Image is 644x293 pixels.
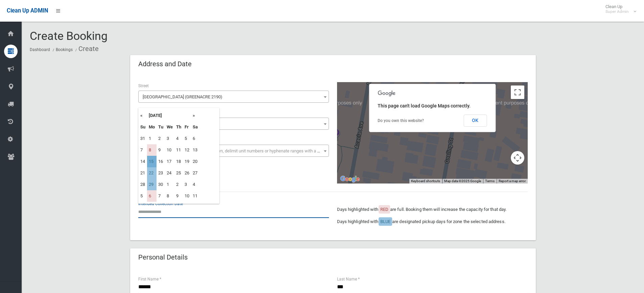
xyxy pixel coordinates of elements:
a: Terms (opens in new tab) [485,179,495,183]
td: 1 [165,179,174,190]
td: 2 [174,179,183,190]
td: 7 [157,190,165,202]
td: 7 [139,144,147,156]
span: This page can't load Google Maps correctly. [378,103,471,108]
td: 24 [165,167,174,179]
td: 23 [157,167,165,179]
th: Mo [147,121,157,133]
td: 3 [183,179,191,190]
td: 8 [147,144,157,156]
td: 30 [157,179,165,190]
td: 10 [183,190,191,202]
span: 24 [140,119,327,129]
td: 13 [191,144,199,156]
td: 22 [147,167,157,179]
td: 20 [191,156,199,167]
th: » [191,110,199,121]
td: 9 [157,144,165,156]
td: 11 [174,144,183,156]
td: 9 [174,190,183,202]
span: Gosling Street (GREENACRE 2190) [140,92,327,102]
td: 8 [165,190,174,202]
header: Address and Date [130,57,200,71]
span: Gosling Street (GREENACRE 2190) [138,91,329,103]
img: Google [339,175,361,184]
td: 27 [191,167,199,179]
td: 25 [174,167,183,179]
th: Tu [157,121,165,133]
td: 18 [174,156,183,167]
button: Map camera controls [511,151,524,165]
td: 10 [165,144,174,156]
span: Select the unit number from the dropdown, delimit unit numbers or hyphenate ranges with a comma [143,148,332,153]
td: 11 [191,190,199,202]
p: Days highlighted with are full. Booking them will increase the capacity for that day. [337,205,528,214]
button: Keyboard shortcuts [411,179,440,184]
td: 28 [139,179,147,190]
td: 6 [147,190,157,202]
header: Personal Details [130,251,196,264]
td: 19 [183,156,191,167]
th: We [165,121,174,133]
button: OK [463,115,487,127]
p: Days highlighted with are designated pickup days for zone the selected address. [337,218,528,226]
td: 15 [147,156,157,167]
td: 3 [165,133,174,144]
td: 21 [139,167,147,179]
th: Sa [191,121,199,133]
td: 12 [183,144,191,156]
th: Fr [183,121,191,133]
td: 26 [183,167,191,179]
a: Bookings [56,47,73,52]
a: Report a map error [499,179,526,183]
span: Map data ©2025 Google [444,179,481,183]
td: 4 [174,133,183,144]
td: 14 [139,156,147,167]
a: Dashboard [30,47,50,52]
td: 29 [147,179,157,190]
td: 31 [139,133,147,144]
th: Th [174,121,183,133]
span: 24 [138,118,329,130]
td: 1 [147,133,157,144]
th: [DATE] [147,110,191,121]
a: Open this area in Google Maps (opens a new window) [339,175,361,184]
td: 5 [183,133,191,144]
li: Create [74,43,99,55]
span: Create Booking [30,29,108,43]
span: RED [380,207,388,212]
th: « [139,110,147,121]
span: Clean Up [602,4,636,14]
td: 17 [165,156,174,167]
td: 16 [157,156,165,167]
td: 5 [139,190,147,202]
button: Toggle fullscreen view [511,86,524,99]
small: Super Admin [605,9,629,14]
span: Clean Up ADMIN [7,7,48,14]
td: 6 [191,133,199,144]
th: Su [139,121,147,133]
td: 2 [157,133,165,144]
td: 4 [191,179,199,190]
span: BLUE [380,219,390,224]
a: Do you own this website? [378,118,424,123]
